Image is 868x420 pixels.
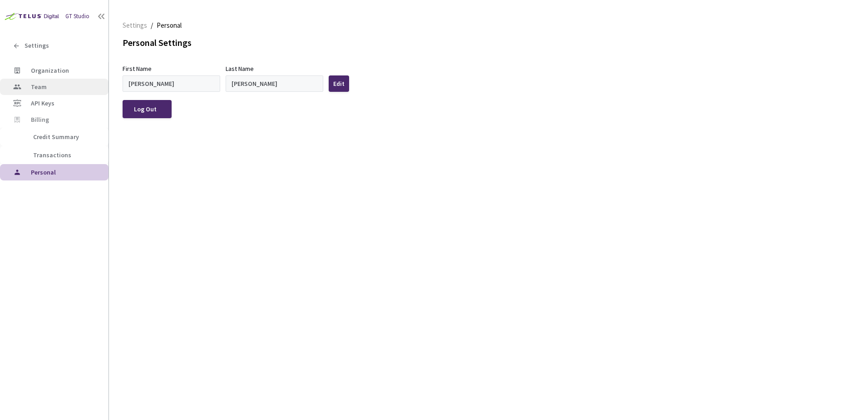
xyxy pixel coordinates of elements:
span: API Keys [31,99,54,107]
span: Credit Summary [33,133,79,141]
div: Edit [333,80,345,87]
li: / [151,20,153,31]
span: Log Out [134,105,157,113]
span: Settings [25,42,49,50]
a: Settings [121,20,149,30]
span: Personal [157,20,182,31]
div: Last Name [226,64,254,74]
span: Billing [31,116,49,124]
span: Team [31,83,47,91]
span: Settings [123,20,147,31]
div: Personal Settings [123,36,854,50]
div: First Name [123,64,152,74]
span: Organization [31,66,69,75]
input: First Name [123,75,220,92]
input: Last Name [226,75,323,92]
span: Transactions [33,151,71,159]
div: GT Studio [65,12,89,21]
span: Personal [31,168,56,176]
